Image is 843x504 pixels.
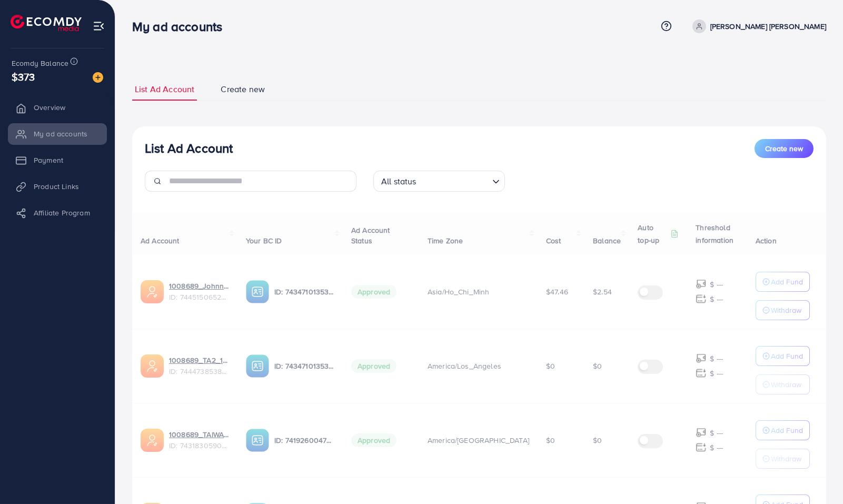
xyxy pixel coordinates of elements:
div: Search for option [373,171,505,192]
a: [PERSON_NAME] [PERSON_NAME] [688,19,826,33]
span: Create new [221,83,265,95]
img: menu [93,20,105,32]
span: List Ad Account [135,83,194,95]
span: Ecomdy Balance [12,58,68,68]
input: Search for option [420,172,488,189]
img: logo [11,15,82,31]
h3: List Ad Account [145,141,233,156]
span: $373 [12,69,35,84]
button: Create new [755,139,814,158]
img: image [93,72,103,83]
p: [PERSON_NAME] [PERSON_NAME] [710,20,826,33]
span: All status [379,174,419,189]
h3: My ad accounts [132,19,231,34]
span: Create new [765,143,803,154]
